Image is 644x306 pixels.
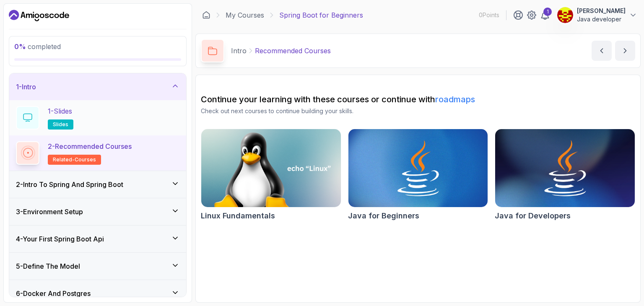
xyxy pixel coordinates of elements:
h2: Java for Beginners [348,210,419,222]
img: Java for Beginners card [348,129,488,207]
a: roadmaps [435,94,475,104]
p: Java developer [577,15,626,23]
a: 1 [540,10,550,20]
button: 2-Recommended Coursesrelated-courses [16,141,179,165]
img: user profile image [557,7,573,23]
button: previous content [592,41,612,61]
button: 5-Define The Model [9,253,186,280]
a: Dashboard [202,11,210,19]
button: 2-Intro To Spring And Spring Boot [9,171,186,198]
h3: 5 - Define The Model [16,261,80,271]
p: Recommended Courses [255,46,331,56]
h2: Continue your learning with these courses or continue with [201,93,635,105]
h3: 6 - Docker And Postgres [16,288,91,298]
button: 1-Slidesslides [16,106,179,130]
p: 1 - Slides [48,106,72,116]
p: Spring Boot for Beginners [279,10,363,20]
button: 3-Environment Setup [9,198,186,225]
h3: 4 - Your First Spring Boot Api [16,234,104,244]
p: Check out next courses to continue building your skills. [201,107,635,115]
div: 1 [543,8,552,16]
p: 2 - Recommended Courses [48,141,132,151]
img: Java for Developers card [495,129,635,207]
a: Dashboard [9,9,69,22]
button: user profile image[PERSON_NAME]Java developer [557,7,637,23]
p: Intro [231,46,247,56]
h3: 3 - Environment Setup [16,207,83,217]
a: Java for Developers cardJava for Developers [495,129,635,222]
button: 1-Intro [9,73,186,100]
button: 4-Your First Spring Boot Api [9,226,186,252]
h2: Java for Developers [495,210,571,222]
span: related-courses [53,156,96,163]
button: next content [615,41,635,61]
a: Java for Beginners cardJava for Beginners [348,129,488,222]
h3: 2 - Intro To Spring And Spring Boot [16,179,123,189]
a: My Courses [226,10,264,20]
h2: Linux Fundamentals [201,210,275,222]
span: 0 % [14,42,26,51]
a: Linux Fundamentals cardLinux Fundamentals [201,129,341,222]
h3: 1 - Intro [16,82,36,92]
span: slides [53,121,68,128]
img: Linux Fundamentals card [201,129,341,207]
p: [PERSON_NAME] [577,7,626,15]
span: completed [14,42,61,51]
p: 0 Points [479,11,499,19]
